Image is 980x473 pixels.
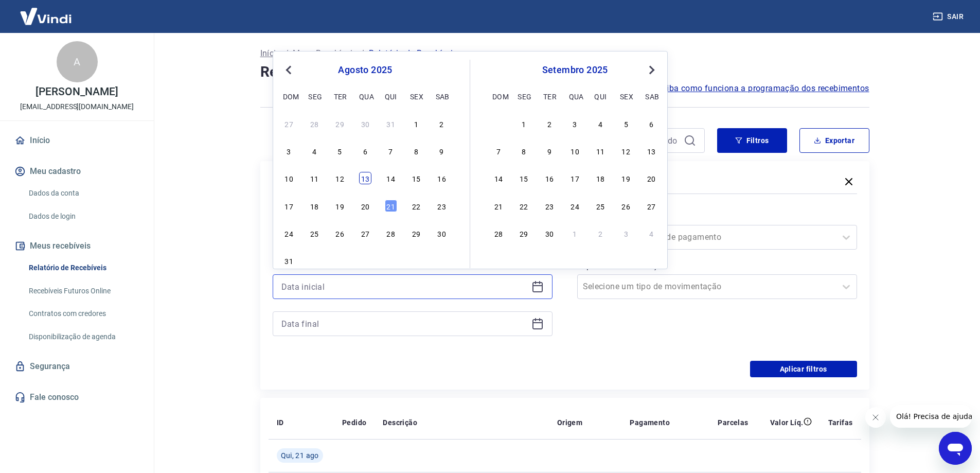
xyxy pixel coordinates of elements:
[277,417,284,428] p: ID
[557,417,582,428] p: Origem
[6,7,86,15] span: Olá! Precisa de ajuda?
[281,316,527,331] input: Data final
[569,145,581,157] div: Choose quarta-feira, 10 de setembro de 2025
[385,200,397,212] div: Choose quinta-feira, 21 de agosto de 2025
[620,200,632,212] div: Choose sexta-feira, 26 de setembro de 2025
[283,145,295,157] div: Choose domingo, 3 de agosto de 2025
[890,405,972,428] iframe: Mensagem da empresa
[569,90,581,102] div: qua
[594,145,607,157] div: Choose quinta-feira, 11 de setembro de 2025
[334,172,346,184] div: Choose terça-feira, 12 de agosto de 2025
[492,172,505,184] div: Choose domingo, 14 de setembro de 2025
[579,211,855,223] label: Forma de Pagamento
[410,200,422,212] div: Choose sexta-feira, 22 de agosto de 2025
[594,227,607,239] div: Choose quinta-feira, 2 de outubro de 2025
[645,200,657,212] div: Choose sábado, 27 de setembro de 2025
[260,47,281,60] a: Início
[283,227,295,239] div: Choose domingo, 24 de agosto de 2025
[342,417,366,428] p: Pedido
[750,361,857,377] button: Aplicar filtros
[334,254,346,267] div: Choose terça-feira, 2 de setembro de 2025
[12,160,141,183] button: Meu cadastro
[334,200,346,212] div: Choose terça-feira, 19 de agosto de 2025
[12,235,141,257] button: Meus recebíveis
[491,64,659,76] div: setembro 2025
[620,90,632,102] div: sex
[285,47,289,60] p: /
[281,450,319,461] span: Qui, 21 ago
[436,117,448,130] div: Choose sábado, 2 de agosto de 2025
[385,117,397,130] div: Choose quinta-feira, 31 de julho de 2025
[518,145,530,157] div: Choose segunda-feira, 8 de setembro de 2025
[293,47,357,60] p: Meus Recebíveis
[865,407,886,428] iframe: Fechar mensagem
[645,117,657,130] div: Choose sábado, 6 de setembro de 2025
[385,145,397,157] div: Choose quinta-feira, 7 de agosto de 2025
[385,90,397,102] div: qui
[281,116,449,268] div: month 2025-08
[20,101,134,112] p: [EMAIL_ADDRESS][DOMAIN_NAME]
[518,117,530,130] div: Choose segunda-feira, 1 de setembro de 2025
[543,227,556,239] div: Choose terça-feira, 30 de setembro de 2025
[369,47,457,60] p: Relatório de Recebíveis
[12,1,79,32] img: Vindi
[518,172,530,184] div: Choose segunda-feira, 15 de setembro de 2025
[645,227,657,239] div: Choose sábado, 4 de outubro de 2025
[359,172,371,184] div: Choose quarta-feira, 13 de agosto de 2025
[718,417,748,428] p: Parcelas
[334,90,346,102] div: ter
[491,116,659,240] div: month 2025-09
[492,200,505,212] div: Choose domingo, 21 de setembro de 2025
[799,128,869,153] button: Exportar
[334,145,346,157] div: Choose terça-feira, 5 de agosto de 2025
[645,172,657,184] div: Choose sábado, 20 de setembro de 2025
[410,90,422,102] div: sex
[569,227,581,239] div: Choose quarta-feira, 1 de outubro de 2025
[620,172,632,184] div: Choose sexta-feira, 19 de setembro de 2025
[543,145,556,157] div: Choose terça-feira, 9 de setembro de 2025
[620,227,632,239] div: Choose sexta-feira, 3 de outubro de 2025
[308,172,320,184] div: Choose segunda-feira, 11 de agosto de 2025
[359,90,371,102] div: qua
[12,129,141,152] a: Início
[25,206,141,227] a: Dados de login
[12,386,141,409] a: Fale conosco
[308,200,320,212] div: Choose segunda-feira, 18 de agosto de 2025
[569,117,581,130] div: Choose quarta-feira, 3 de setembro de 2025
[25,326,141,347] a: Disponibilização de agenda
[283,254,295,267] div: Choose domingo, 31 de agosto de 2025
[717,128,787,153] button: Filtros
[359,227,371,239] div: Choose quarta-feira, 27 de agosto de 2025
[308,90,320,102] div: seg
[436,90,448,102] div: sab
[569,172,581,184] div: Choose quarta-feira, 17 de setembro de 2025
[308,254,320,267] div: Choose segunda-feira, 1 de setembro de 2025
[828,417,853,428] p: Tarifas
[939,432,972,465] iframe: Botão para abrir a janela de mensagens
[436,145,448,157] div: Choose sábado, 9 de agosto de 2025
[620,117,632,130] div: Choose sexta-feira, 5 de setembro de 2025
[12,355,141,378] a: Segurança
[436,172,448,184] div: Choose sábado, 16 de agosto de 2025
[646,64,658,76] button: Next Month
[492,227,505,239] div: Choose domingo, 28 de setembro de 2025
[543,172,556,184] div: Choose terça-feira, 16 de setembro de 2025
[308,145,320,157] div: Choose segunda-feira, 4 de agosto de 2025
[385,254,397,267] div: Choose quinta-feira, 4 de setembro de 2025
[410,227,422,239] div: Choose sexta-feira, 29 de agosto de 2025
[282,64,295,76] button: Previous Month
[620,145,632,157] div: Choose sexta-feira, 12 de setembro de 2025
[657,82,869,95] a: Saiba como funciona a programação dos recebimentos
[359,117,371,130] div: Choose quarta-feira, 30 de julho de 2025
[543,200,556,212] div: Choose terça-feira, 23 de setembro de 2025
[281,64,449,76] div: agosto 2025
[518,90,530,102] div: seg
[492,90,505,102] div: dom
[283,200,295,212] div: Choose domingo, 17 de agosto de 2025
[579,260,855,272] label: Tipo de Movimentação
[410,172,422,184] div: Choose sexta-feira, 15 de agosto de 2025
[594,200,607,212] div: Choose quinta-feira, 25 de setembro de 2025
[361,47,364,60] p: /
[645,90,657,102] div: sab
